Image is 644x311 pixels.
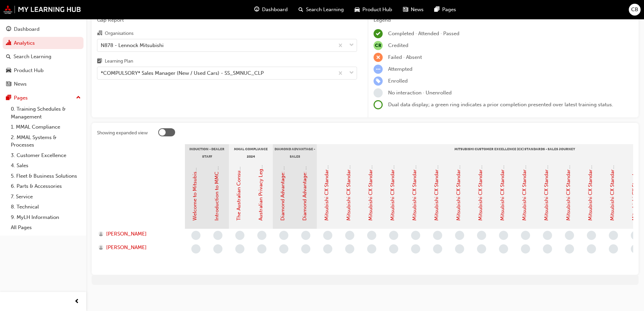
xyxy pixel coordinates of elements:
span: learningRecordVerb_NONE-icon [587,231,596,240]
span: down-icon [349,69,354,77]
span: learningRecordVerb_NONE-icon [609,231,618,240]
span: news-icon [403,5,408,14]
span: learningRecordVerb_NONE-icon [631,244,640,253]
span: guage-icon [6,26,11,32]
span: car-icon [6,68,11,74]
a: 2. MMAL Systems & Processes [8,132,84,150]
span: learningRecordVerb_ATTEMPT-icon [374,65,383,74]
span: learningRecordVerb_NONE-icon [631,231,640,240]
div: Product Hub [14,67,44,74]
a: 5. Fleet & Business Solutions [8,171,84,181]
button: DashboardAnalyticsSearch LearningProduct HubNews [3,22,84,92]
span: search-icon [299,5,303,14]
span: null-icon [374,41,383,50]
span: [PERSON_NAME] [106,244,147,251]
a: 6. Parts & Accessories [8,181,84,192]
div: Legend [374,16,633,24]
span: learningRecordVerb_NONE-icon [323,244,332,253]
span: Attempted [388,66,412,72]
a: pages-iconPages [429,3,461,17]
span: learningRecordVerb_NONE-icon [235,231,244,240]
a: Product Hub [3,64,84,77]
span: learningRecordVerb_NONE-icon [411,231,420,240]
span: prev-icon [74,297,79,306]
a: search-iconSearch Learning [293,3,349,17]
span: No interaction · Unenrolled [388,90,452,96]
span: news-icon [6,81,11,87]
span: learningRecordVerb_NONE-icon [587,244,596,253]
span: Dual data display; a green ring indicates a prior completion presented over latest training status. [388,102,613,108]
span: Enrolled [388,78,408,84]
span: Credited [388,42,408,48]
span: learningRecordVerb_COMPLETE-icon [374,29,383,38]
span: learningRecordVerb_NONE-icon [279,231,288,240]
span: learningRecordVerb_NONE-icon [455,231,464,240]
a: 8. Technical [8,202,84,212]
span: pages-icon [434,5,439,14]
button: Pages [3,92,84,104]
span: Gap Report [97,16,357,24]
a: 9. MyLH Information [8,212,84,223]
span: guage-icon [254,5,259,14]
span: learningRecordVerb_NONE-icon [455,244,464,253]
div: Organisations [105,30,134,37]
span: learningRecordVerb_NONE-icon [235,244,244,253]
span: learningRecordVerb_NONE-icon [374,88,383,97]
div: Learning Plan [105,58,133,65]
a: 3. Customer Excellence [8,150,84,161]
a: Mitsubishi CX Standards - Introduction [324,130,330,221]
a: Dashboard [3,23,84,36]
span: learningRecordVerb_FAIL-icon [374,53,383,62]
a: All Pages [8,222,84,233]
span: learningRecordVerb_NONE-icon [411,244,420,253]
div: Pages [14,94,28,102]
div: Showing expanded view [97,130,148,136]
a: 0. Training Schedules & Management [8,104,84,122]
span: learningRecordVerb_NONE-icon [301,231,310,240]
a: Analytics [3,37,84,49]
a: Diamond Advantage: Fundamentals [280,137,286,221]
span: learningRecordVerb_NONE-icon [521,231,530,240]
span: learningRecordVerb_NONE-icon [367,244,376,253]
span: learningRecordVerb_NONE-icon [279,244,288,253]
a: 1. MMAL Compliance [8,122,84,132]
span: learningRecordVerb_NONE-icon [609,244,618,253]
div: N878 - Lennock Mitsubishi [101,41,164,49]
span: learningRecordVerb_NONE-icon [499,244,508,253]
span: up-icon [76,93,81,102]
span: learningRecordVerb_NONE-icon [389,231,398,240]
a: [PERSON_NAME] [98,244,178,251]
a: Diamond Advantage: Sales Training [302,138,308,221]
div: Diamond Advantage - Sales [273,144,317,161]
span: learningRecordVerb_NONE-icon [213,231,222,240]
span: learningRecordVerb_NONE-icon [543,231,552,240]
div: News [14,80,27,88]
span: learningplan-icon [97,59,102,65]
a: [PERSON_NAME] [98,230,178,238]
span: car-icon [355,5,360,14]
span: News [411,6,424,14]
span: chart-icon [6,40,11,46]
img: mmal [3,5,81,14]
span: Search Learning [306,6,344,14]
span: Failed · Absent [388,54,422,60]
span: learningRecordVerb_NONE-icon [433,231,442,240]
a: 7. Service [8,192,84,202]
span: Pages [442,6,456,14]
span: learningRecordVerb_NONE-icon [565,231,574,240]
span: learningRecordVerb_NONE-icon [191,231,200,240]
span: learningRecordVerb_NONE-icon [191,244,200,253]
span: learningRecordVerb_NONE-icon [301,244,310,253]
a: 4. Sales [8,160,84,171]
span: pages-icon [6,95,11,101]
span: learningRecordVerb_NONE-icon [521,244,530,253]
span: learningRecordVerb_NONE-icon [499,231,508,240]
div: MMAL Compliance 2024 [229,144,273,161]
span: organisation-icon [97,30,102,37]
div: Induction - Dealer Staff [185,144,229,161]
span: learningRecordVerb_NONE-icon [213,244,222,253]
span: learningRecordVerb_NONE-icon [257,244,266,253]
div: *COMPULSORY* Sales Manager (New / Used Cars) - SS_SMNUC_CLP [101,69,264,77]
